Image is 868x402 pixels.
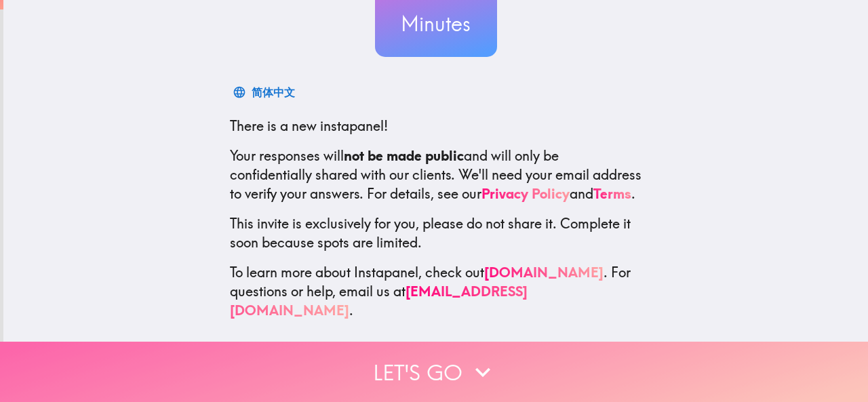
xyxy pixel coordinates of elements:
[484,264,604,281] a: [DOMAIN_NAME]
[230,146,642,203] p: Your responses will and will only be confidentially shared with our clients. We'll need your emai...
[230,117,388,134] span: There is a new instapanel!
[593,185,631,202] a: Terms
[481,185,570,202] a: Privacy Policy
[252,83,295,102] div: 简体中文
[230,79,300,106] button: 简体中文
[230,263,642,320] p: To learn more about Instapanel, check out . For questions or help, email us at .
[344,147,464,164] b: not be made public
[230,214,642,252] p: This invite is exclusively for you, please do not share it. Complete it soon because spots are li...
[375,9,497,38] h3: Minutes
[230,283,528,319] a: [EMAIL_ADDRESS][DOMAIN_NAME]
